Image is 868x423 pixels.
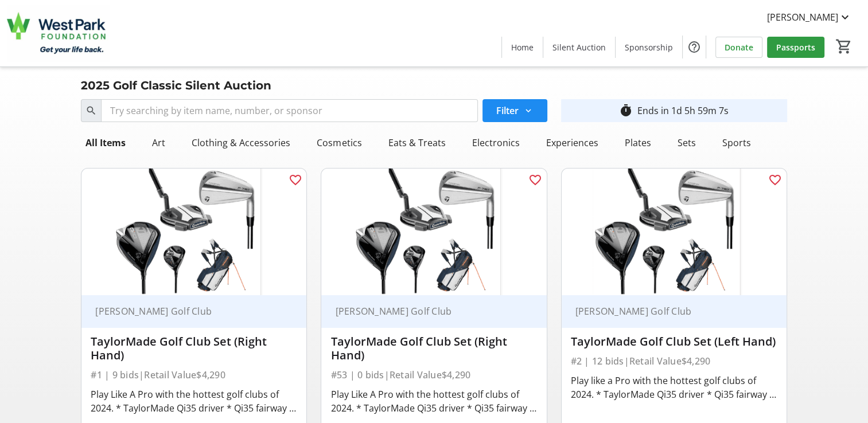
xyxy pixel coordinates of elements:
[91,367,297,383] div: #1 | 9 bids | Retail Value $4,290
[571,353,777,369] div: #2 | 12 bids | Retail Value $4,290
[552,41,606,53] span: Silent Auction
[715,37,762,58] a: Donate
[101,99,477,122] input: Try searching by item name, number, or sponsor
[147,131,170,154] div: Art
[776,41,815,53] span: Passports
[330,335,537,362] div: TaylorMade Golf Club Set (Right Hand)
[758,8,861,26] button: [PERSON_NAME]
[571,335,777,348] div: TaylorMade Golf Club Set (Left Hand)
[571,305,764,317] div: [PERSON_NAME] Golf Club
[717,131,755,154] div: Sports
[288,173,302,187] mat-icon: favorite_outline
[330,305,523,317] div: [PERSON_NAME] Golf Club
[91,305,283,317] div: [PERSON_NAME] Golf Club
[91,335,297,362] div: TaylorMade Golf Club Set (Right Hand)
[541,131,602,154] div: Experiences
[571,374,777,401] div: Play like a Pro with the hottest golf clubs of 2024. * TaylorMade Qi35 driver * Qi35 fairway - 3 ...
[637,104,729,117] div: Ends in 1d 5h 59m 7s
[767,10,838,24] span: [PERSON_NAME]
[620,131,655,154] div: Plates
[619,104,633,117] mat-icon: timer_outline
[81,131,130,154] div: All Items
[562,169,787,295] img: TaylorMade Golf Club Set (Left Hand)
[543,37,615,58] a: Silent Auction
[683,36,706,58] button: Help
[383,131,450,154] div: Eats & Treats
[330,387,537,415] div: Play Like A Pro with the hottest golf clubs of 2024. * TaylorMade Qi35 driver * Qi35 fairway - 3 ...
[834,36,854,57] button: Cart
[81,169,306,295] img: TaylorMade Golf Club Set (Right Hand)
[312,131,366,154] div: Cosmetics
[528,173,542,187] mat-icon: favorite_outline
[496,104,519,117] span: Filter
[482,99,547,122] button: Filter
[91,387,297,415] div: Play Like A Pro with the hottest golf clubs of 2024. * TaylorMade Qi35 driver * Qi35 fairway - 3 ...
[625,41,673,53] span: Sponsorship
[725,41,753,53] span: Donate
[330,367,537,383] div: #53 | 0 bids | Retail Value $4,290
[74,76,278,95] div: 2025 Golf Classic Silent Auction
[616,37,682,58] a: Sponsorship
[187,131,295,154] div: Clothing & Accessories
[7,5,109,62] img: West Park Healthcare Centre Foundation's Logo
[502,37,543,58] a: Home
[768,173,782,187] mat-icon: favorite_outline
[321,169,546,295] img: TaylorMade Golf Club Set (Right Hand)
[467,131,524,154] div: Electronics
[672,131,700,154] div: Sets
[767,37,824,58] a: Passports
[511,41,534,53] span: Home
